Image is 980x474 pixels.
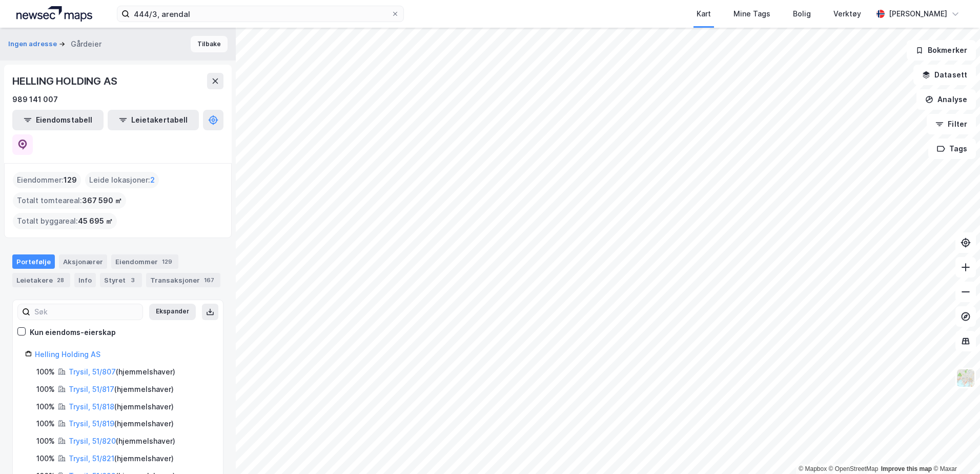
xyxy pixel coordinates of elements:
[36,401,55,413] div: 100%
[69,418,174,430] div: ( hjemmelshaver )
[69,437,116,445] a: Trysil, 51/820
[956,368,975,388] img: Z
[69,385,114,393] a: Trysil, 51/817
[733,8,770,20] div: Mine Tags
[36,452,55,465] div: 100%
[12,254,55,269] div: Portefølje
[36,418,55,430] div: 100%
[69,419,114,428] a: Trysil, 51/819
[928,139,976,159] button: Tags
[82,194,122,207] span: 367 590 ㎡
[150,174,155,186] span: 2
[71,38,101,50] div: Gårdeier
[128,275,138,285] div: 3
[74,273,96,287] div: Info
[929,425,980,474] iframe: Chat Widget
[191,36,228,52] button: Tilbake
[108,110,199,130] button: Leietakertabell
[149,304,196,320] button: Ekspander
[130,6,391,22] input: Søk på adresse, matrikkel, gårdeiere, leietakere eller personer
[69,383,174,396] div: ( hjemmelshaver )
[64,174,77,186] span: 129
[8,39,59,49] button: Ingen adresse
[69,402,114,411] a: Trysil, 51/818
[12,73,119,89] div: HELLING HOLDING AS
[913,65,976,85] button: Datasett
[35,350,100,359] a: Helling Holding AS
[881,465,932,472] a: Improve this map
[69,435,175,447] div: ( hjemmelshaver )
[160,256,174,267] div: 129
[78,215,113,227] span: 45 695 ㎡
[13,192,126,209] div: Totalt tomteareal :
[12,273,70,287] div: Leietakere
[13,213,117,229] div: Totalt byggareal :
[146,273,220,287] div: Transaksjoner
[85,172,159,188] div: Leide lokasjoner :
[907,40,976,61] button: Bokmerker
[16,6,92,22] img: logo.a4113a55bc3d86da70a041830d287a7e.svg
[69,366,175,378] div: ( hjemmelshaver )
[799,465,827,472] a: Mapbox
[111,254,178,269] div: Eiendommer
[889,8,947,20] div: [PERSON_NAME]
[833,8,861,20] div: Verktøy
[12,93,58,106] div: 989 141 007
[697,8,711,20] div: Kart
[69,401,174,413] div: ( hjemmelshaver )
[13,172,81,188] div: Eiendommer :
[36,383,55,396] div: 100%
[916,89,976,110] button: Analyse
[36,366,55,378] div: 100%
[793,8,811,20] div: Bolig
[69,367,116,376] a: Trysil, 51/807
[927,114,976,134] button: Filter
[100,273,142,287] div: Styret
[59,254,107,269] div: Aksjonærer
[202,275,216,285] div: 167
[55,275,66,285] div: 28
[30,304,142,320] input: Søk
[36,435,55,447] div: 100%
[69,452,174,465] div: ( hjemmelshaver )
[829,465,879,472] a: OpenStreetMap
[30,326,116,339] div: Kun eiendoms-eierskap
[12,110,104,130] button: Eiendomstabell
[69,454,114,463] a: Trysil, 51/821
